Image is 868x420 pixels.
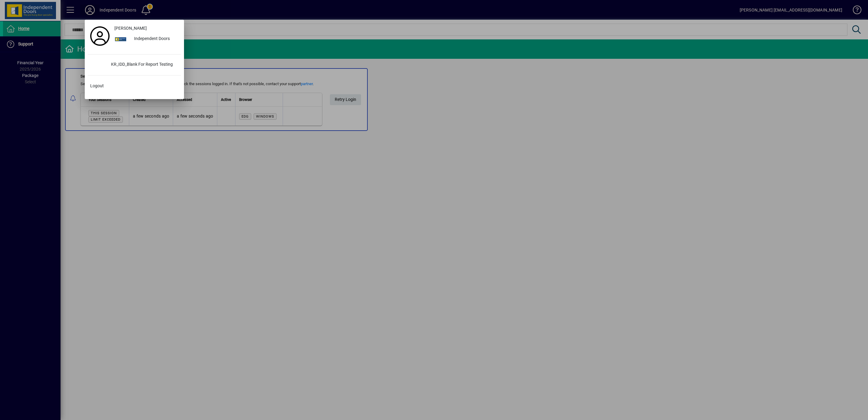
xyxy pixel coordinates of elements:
[129,34,181,45] div: Independent Doors
[114,25,147,32] span: [PERSON_NAME]
[112,23,181,34] a: [PERSON_NAME]
[88,80,181,91] button: Logout
[88,59,181,70] button: KR_IDD_Blank For Report Testing
[90,83,104,89] span: Logout
[106,59,181,70] div: KR_IDD_Blank For Report Testing
[112,34,181,45] button: Independent Doors
[88,31,112,42] a: Profile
